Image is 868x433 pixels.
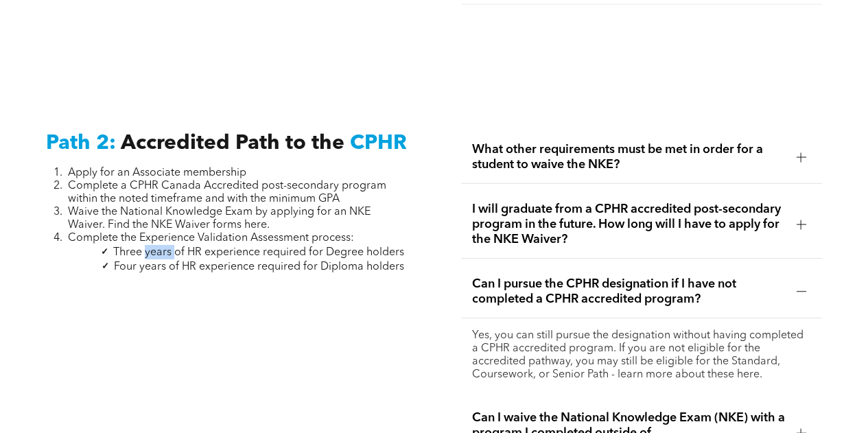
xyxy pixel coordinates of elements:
span: Can I pursue the CPHR designation if I have not completed a CPHR accredited program? [472,277,786,307]
span: I will graduate from a CPHR accredited post-secondary program in the future. How long will I have... [472,202,786,247]
span: Path 2: [46,133,116,154]
span: CPHR [350,133,407,154]
span: What other requirements must be met in order for a student to waive the NKE? [472,142,786,172]
span: Four years of HR experience required for Diploma holders [114,261,404,272]
span: Apply for an Associate membership [68,167,246,178]
span: Three years of HR experience required for Degree holders [113,247,404,258]
span: Waive the National Knowledge Exam by applying for an NKE Waiver. Find the NKE Waiver forms here. [68,207,371,231]
p: Yes, you can still pursue the designation without having completed a CPHR accredited program. If ... [472,329,812,382]
span: Accredited Path to the [121,133,344,154]
span: Complete the Experience Validation Assessment process: [68,233,354,244]
span: Complete a CPHR Canada Accredited post-secondary program within the noted timeframe and with the ... [68,180,386,204]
